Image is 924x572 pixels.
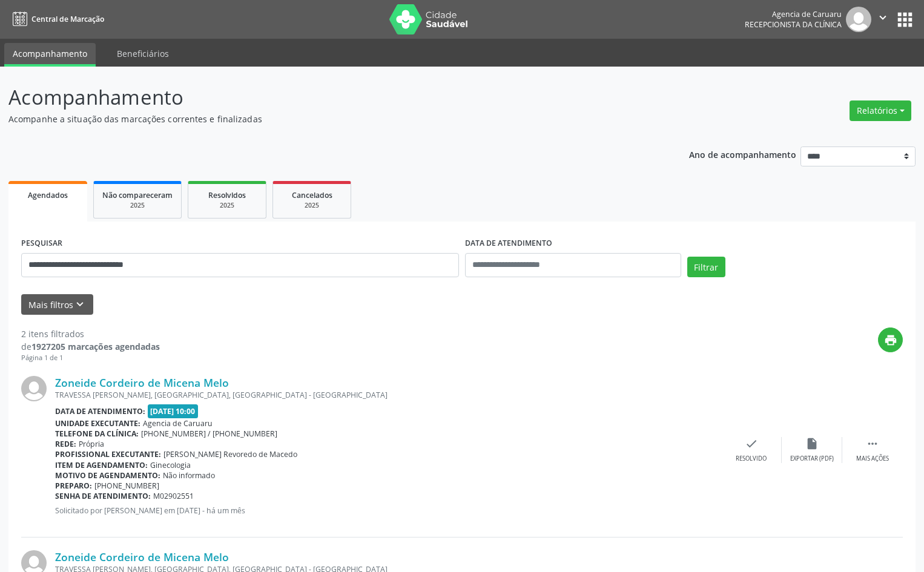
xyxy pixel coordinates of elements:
span: Central de Marcação [31,14,104,24]
p: Solicitado por [PERSON_NAME] em [DATE] - há um mês [55,505,721,516]
span: [DATE] 10:00 [148,404,199,418]
a: Zoneide Cordeiro de Micena Melo [55,376,229,389]
span: Agencia de Caruaru [143,418,213,429]
i:  [876,11,889,24]
span: [PERSON_NAME] Revoredo de Macedo [163,449,297,459]
b: Item de agendamento: [55,460,148,470]
b: Rede: [55,439,76,449]
div: 2 itens filtrados [21,327,160,340]
span: [PHONE_NUMBER] / [PHONE_NUMBER] [141,429,277,439]
span: Não compareceram [102,190,173,200]
i: keyboard_arrow_down [73,298,87,311]
i: print [884,334,897,347]
i:  [866,437,879,450]
span: Cancelados [292,190,332,200]
p: Acompanhamento [8,82,644,113]
div: Agencia de Caruaru [745,9,842,19]
button: apps [894,9,916,30]
span: Própria [79,439,104,449]
a: Beneficiários [108,43,177,64]
b: Senha de atendimento: [55,491,151,501]
span: Recepcionista da clínica [745,19,842,30]
img: img [21,376,47,401]
div: Página 1 de 1 [21,353,160,363]
a: Acompanhamento [4,43,96,67]
div: Resolvido [736,455,767,463]
div: 2025 [282,201,342,210]
b: Preparo: [55,481,92,491]
b: Profissional executante: [55,449,161,459]
span: M02902551 [153,491,194,501]
b: Unidade executante: [55,418,140,429]
div: 2025 [197,201,257,210]
button: Filtrar [687,257,725,277]
p: Ano de acompanhamento [689,146,796,162]
div: de [21,340,160,353]
b: Motivo de agendamento: [55,470,160,481]
button: print [878,327,903,352]
img: img [846,7,871,32]
strong: 1927205 marcações agendadas [31,341,160,352]
span: Não informado [163,470,215,481]
a: Central de Marcação [8,9,104,29]
div: Mais ações [856,455,889,463]
button: Relatórios [850,100,911,121]
div: TRAVESSA [PERSON_NAME], [GEOGRAPHIC_DATA], [GEOGRAPHIC_DATA] - [GEOGRAPHIC_DATA] [55,390,721,400]
span: [PHONE_NUMBER] [94,481,159,491]
p: Acompanhe a situação das marcações correntes e finalizadas [8,113,644,125]
label: DATA DE ATENDIMENTO [465,234,552,253]
div: 2025 [102,201,173,210]
span: Ginecologia [150,460,191,470]
div: Exportar (PDF) [790,455,834,463]
a: Zoneide Cordeiro de Micena Melo [55,550,229,564]
button:  [871,7,894,32]
button: Mais filtroskeyboard_arrow_down [21,294,93,315]
span: Agendados [28,190,68,200]
b: Telefone da clínica: [55,429,139,439]
span: Resolvidos [208,190,246,200]
i: check [745,437,758,450]
i: insert_drive_file [805,437,819,450]
label: PESQUISAR [21,234,62,253]
b: Data de atendimento: [55,406,145,416]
